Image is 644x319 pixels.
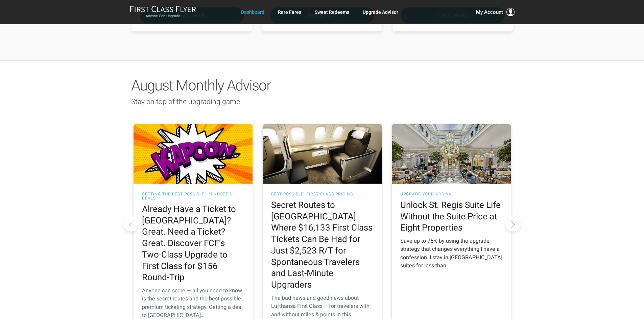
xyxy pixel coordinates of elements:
[363,6,398,18] a: Upgrade Advisor
[142,192,244,200] h3: Getting the Best Possible - Mindset & Deals
[315,6,349,18] a: Sweet Redeems
[505,216,521,231] button: Next slide
[400,237,502,270] div: Save up to 75% by using the upgrade strategy that changes everything I have a confession. I stay ...
[476,8,515,16] button: My Account
[142,204,244,283] h2: Already Have a Ticket to [GEOGRAPHIC_DATA]? Great. Need a Ticket? Great. Discover FCF’s Two-Class...
[400,192,502,196] h3: Upgrade Your Arrival
[271,192,373,196] h3: Best Possible: First Class Pricing
[476,8,503,16] span: My Account
[123,216,139,231] button: Previous slide
[131,98,240,106] span: Stay on top of the upgrading game
[130,5,196,19] a: First Class FlyerAnyone Can Upgrade
[241,6,264,18] a: Dashboard
[271,200,373,291] h2: Secret Routes to [GEOGRAPHIC_DATA] Where $16,133 First Class Tickets Can Be Had for Just $2,523 R...
[131,77,271,94] span: August Monthly Advisor
[400,200,502,234] h2: Unlock St. Regis Suite Life Without the Suite Price at Eight Properties
[130,5,196,12] img: First Class Flyer
[130,14,196,19] small: Anyone Can Upgrade
[278,6,301,18] a: Rare Fares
